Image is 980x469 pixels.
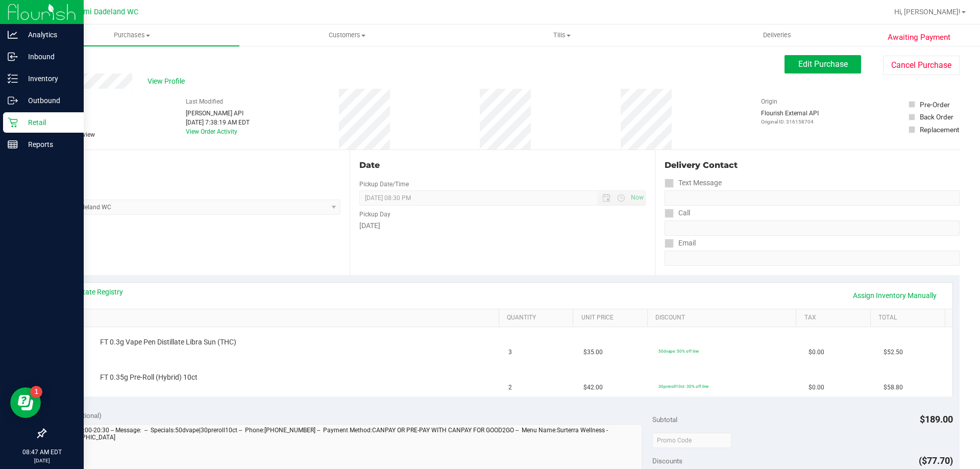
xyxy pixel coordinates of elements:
span: Subtotal [652,415,677,424]
a: Deliveries [670,24,885,46]
div: Delivery Contact [665,159,960,171]
a: Tills [454,24,669,46]
iframe: Resource center [10,387,41,418]
span: Deliveries [749,31,805,40]
span: View Profile [148,76,188,87]
div: Replacement [920,125,959,135]
div: Date [359,159,645,171]
a: Quantity [507,314,569,322]
div: Pre-Order [920,100,950,110]
p: 08:47 AM EDT [5,448,79,457]
p: Original ID: 316158704 [761,118,819,126]
label: Pickup Date/Time [359,180,409,189]
inline-svg: Reports [8,139,18,150]
span: 3 [508,348,512,357]
span: ($77.70) [919,455,953,466]
label: Pickup Day [359,210,390,219]
div: Flourish External API [761,109,819,126]
span: FT 0.35g Pre-Roll (Hybrid) 10ct [100,373,198,382]
div: Location [45,159,340,171]
span: $52.50 [884,348,903,357]
span: $0.00 [808,383,824,392]
label: Email [665,236,696,251]
p: Inbound [18,51,79,63]
a: Discount [655,314,792,322]
p: Outbound [18,94,79,107]
span: $35.00 [583,348,603,357]
a: Assign Inventory Manually [846,287,943,304]
label: Call [665,206,690,220]
input: Format: (999) 999-9999 [665,220,960,236]
inline-svg: Inbound [8,52,18,62]
p: [DATE] [5,457,79,464]
a: SKU [60,314,495,322]
inline-svg: Analytics [8,30,18,40]
div: [DATE] 7:38:19 AM EDT [186,118,250,127]
label: Text Message [665,176,722,190]
span: Miami Dadeland WC [70,8,138,16]
span: Edit Purchase [798,59,848,69]
a: Purchases [24,24,239,46]
input: Format: (999) 999-9999 [665,190,960,206]
a: View State Registry [62,287,123,297]
span: Awaiting Payment [888,32,950,43]
span: FT 0.3g Vape Pen Distillate Libra Sun (THC) [100,337,236,347]
span: Tills [455,31,669,40]
div: [DATE] [359,220,645,231]
label: Origin [761,97,777,106]
span: Purchases [24,31,239,40]
p: Retail [18,116,79,129]
iframe: Resource center unread badge [30,386,42,398]
p: Analytics [18,29,79,41]
span: $189.00 [920,414,953,425]
span: $58.80 [884,383,903,392]
span: $42.00 [583,383,603,392]
div: Back Order [920,112,953,122]
inline-svg: Retail [8,117,18,128]
a: Total [878,314,941,322]
p: Reports [18,138,79,151]
input: Promo Code [652,433,731,448]
span: 30preroll10ct: 30% off line [658,384,708,389]
div: [PERSON_NAME] API [186,109,250,118]
span: $0.00 [808,348,824,357]
span: 2 [508,383,512,392]
a: Customers [239,24,454,46]
button: Cancel Purchase [883,56,960,75]
a: Tax [804,314,867,322]
a: View Order Activity [186,128,237,135]
label: Last Modified [186,97,223,106]
inline-svg: Inventory [8,73,18,84]
span: 50dvape: 50% off line [658,349,699,354]
a: Unit Price [581,314,644,322]
span: Hi, [PERSON_NAME]! [894,8,961,16]
span: Customers [240,31,454,40]
button: Edit Purchase [785,55,861,73]
p: Inventory [18,72,79,85]
inline-svg: Outbound [8,95,18,106]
